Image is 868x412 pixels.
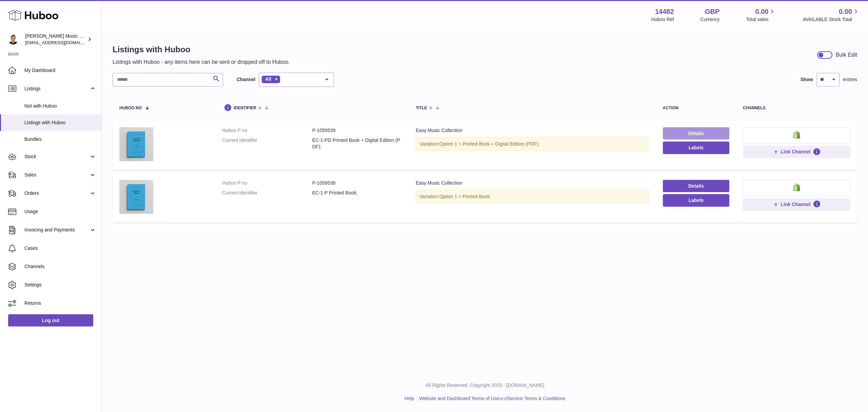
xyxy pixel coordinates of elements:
span: Orders [24,190,89,196]
span: Listings with Huboo [24,119,96,126]
a: Help [405,396,414,401]
span: 0.00 [839,7,852,16]
dd: P-1059539 [312,127,402,134]
a: Service Terms & Conditions [507,396,566,401]
h1: Listings with Huboo [113,44,290,55]
a: Details [663,180,729,192]
strong: 14482 [655,7,674,16]
span: [EMAIL_ADDRESS][DOMAIN_NAME] [25,40,100,45]
strong: GBP [705,7,719,16]
span: Huboo no [119,106,142,110]
dt: Current identifier [222,190,312,196]
p: All Rights Reserved. Copyright 2025 - [DOMAIN_NAME] [107,382,863,389]
span: Option 1 = Printed Book + Digital Edition (PDF); [439,141,539,147]
div: Variation: [416,137,649,151]
div: action [663,106,729,110]
li: and [417,395,565,402]
span: Link Channel [781,201,811,207]
button: Link Channel [743,198,850,210]
dd: P-1059538 [312,180,402,186]
img: shopify-small.png [793,131,800,139]
a: Details [663,127,729,139]
span: Sales [24,172,89,178]
span: Option 1 = Printed Book; [439,194,491,199]
a: Log out [8,314,93,326]
img: Easy Music Collection [119,127,153,161]
button: Labels [663,194,729,206]
dd: EC-1-P Printed Book; [312,190,402,196]
span: Listings [24,86,89,92]
label: Channel [237,76,255,83]
img: Easy Music Collection [119,180,153,214]
span: Total sales [746,16,776,23]
div: Easy Music Collection [416,180,649,186]
span: All [265,76,271,82]
div: Huboo Ref [651,16,674,23]
img: shopify-small.png [793,183,800,191]
a: 0.00 Total sales [746,7,776,23]
span: My Dashboard [24,67,96,74]
button: Link Channel [743,146,850,158]
dt: Huboo P no [222,127,312,134]
img: internalAdmin-14482@internal.huboo.com [8,34,18,44]
span: Bundles [24,136,96,143]
span: Settings [24,282,96,288]
span: title [416,106,427,110]
span: Stock [24,153,89,160]
dt: Huboo P no [222,180,312,186]
div: Variation: [416,190,649,204]
p: Listings with Huboo - any items here can be sent or dropped off to Huboo. [113,58,290,66]
div: [PERSON_NAME] Music & Media Publishing - FZCO [25,33,86,46]
dt: Current identifier [222,137,312,150]
div: Bulk Edit [836,51,857,59]
a: Website and Dashboard Terms of Use [419,396,499,401]
span: AVAILABLE Stock Total [803,16,860,23]
span: Usage [24,208,96,215]
span: Returns [24,300,96,306]
span: identifier [234,106,256,110]
span: Channels [24,263,96,270]
span: entries [843,76,857,83]
dd: EC-1-PD Printed Book + Digital Edition (PDF); [312,137,402,150]
a: 0.00 AVAILABLE Stock Total [803,7,860,23]
button: Labels [663,142,729,154]
span: Not with Huboo [24,103,96,109]
span: Invoicing and Payments [24,227,89,233]
div: Currency [701,16,720,23]
span: Link Channel [781,149,811,155]
span: 0.00 [755,7,769,16]
span: Cases [24,245,96,251]
div: channels [743,106,850,110]
label: Show [801,76,813,83]
div: Easy Music Collection [416,127,649,134]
